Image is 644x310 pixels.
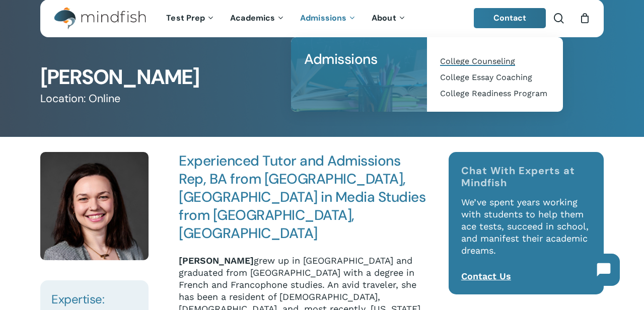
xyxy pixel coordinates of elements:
span: College Readiness Program [440,89,547,98]
a: Admissions [293,14,364,23]
iframe: Chatbot [578,244,630,296]
img: SM Headshot Sophia Matuszewicz (1) [40,152,149,260]
span: Location: Online [40,92,120,106]
a: College Readiness Program [437,86,553,102]
a: Admissions [301,47,417,71]
span: Expertise: [51,291,104,307]
h4: Experienced Tutor and Admissions Rep, BA from [GEOGRAPHIC_DATA], [GEOGRAPHIC_DATA] in Media Studi... [179,152,426,243]
h1: [PERSON_NAME] [40,67,604,88]
span: Academics [230,13,275,23]
a: College Essay Coaching [437,69,553,86]
span: Admissions [300,13,346,23]
p: We’ve spent years working with students to help them ace tests, succeed in school, and manifest t... [461,196,592,270]
a: Contact Us [461,271,511,281]
a: College Counseling [437,53,553,69]
span: College Counseling [440,56,515,66]
span: College Essay Coaching [440,72,532,82]
strong: [PERSON_NAME] [179,255,254,266]
span: Test Prep [166,13,205,23]
span: About [372,13,396,23]
a: Contact [474,8,546,28]
a: Test Prep [159,14,223,23]
a: Academics [223,14,293,23]
h4: Chat With Experts at Mindfish [461,165,592,189]
span: Contact [493,13,527,23]
span: Admissions [304,50,377,68]
a: About [364,14,414,23]
a: Cart [579,13,590,24]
